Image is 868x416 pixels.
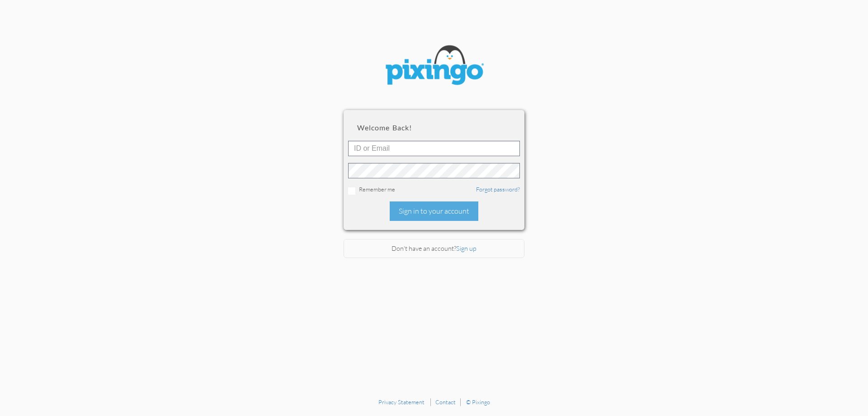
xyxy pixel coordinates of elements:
a: Contact [435,398,456,406]
a: Sign up [456,244,476,252]
a: Forgot password? [476,186,520,193]
input: ID or Email [348,141,520,156]
img: pixingo logo [380,41,488,92]
div: Sign in to your account [390,201,478,221]
div: Don't have an account? [344,239,524,258]
a: © Pixingo [466,398,490,406]
a: Privacy Statement [378,398,425,406]
div: Remember me [348,185,520,195]
h2: Welcome back! [357,124,511,132]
